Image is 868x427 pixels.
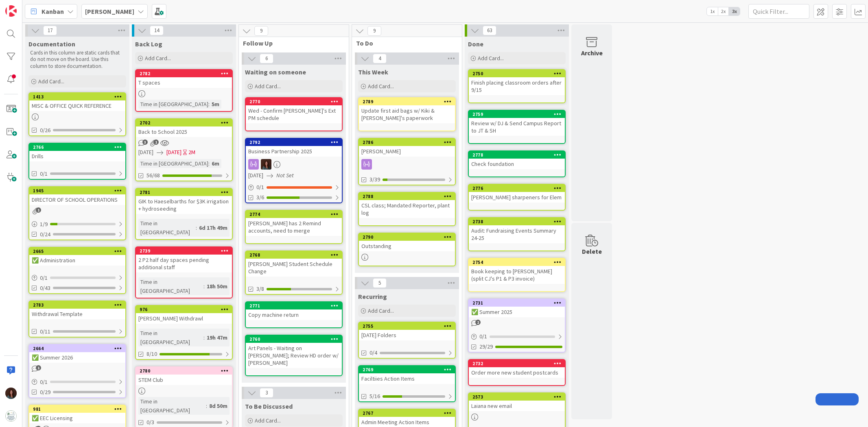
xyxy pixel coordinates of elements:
[5,410,17,422] img: avatar
[33,94,125,100] div: 1413
[33,188,125,194] div: 1945
[40,284,50,292] span: 0/43
[28,344,126,398] a: 2664✅ Summer 20260/10/29
[210,159,221,168] div: 6m
[370,392,380,401] span: 5/16
[136,306,232,313] div: 976
[469,118,565,136] div: Review w/ DJ & Send Campus Report to JT & SH
[40,170,48,178] span: 0/1
[29,100,125,111] div: MISC & OFFICE QUICK REFERENCE
[246,218,342,236] div: [PERSON_NAME] has 2 Remind accounts, need to merge
[468,298,566,353] a: 2731✅ Summer 20250/129/29
[472,71,565,76] div: 2750
[469,151,565,159] div: 2778
[359,233,455,241] div: 2790
[142,139,148,145] span: 3
[40,327,50,336] span: 0/11
[205,333,230,342] div: 19h 47m
[33,248,125,254] div: 2665
[468,40,483,48] span: Done
[246,211,342,218] div: 2774
[136,119,232,137] div: 2702Back to School 2025
[469,218,565,243] div: 2738Audit: Fundraising Events Summary 24-25
[468,359,566,386] a: 2732Order more new student postcards
[359,193,455,200] div: 2788
[246,98,342,105] div: 2770
[478,54,504,62] span: Add Card...
[359,139,455,146] div: 2786
[358,97,456,131] a: 2789Update first aid bags w/ Kiki & [PERSON_NAME]'s paperwork
[29,151,125,161] div: Drills
[136,189,232,214] div: 2781GIK to Haeselbarths for $3K irrigation + hydroseeding
[245,402,293,410] span: To Be Discussed
[135,246,233,298] a: 27392 P2 half day spaces pending additional staffTime in [GEOGRAPHIC_DATA]:18h 50m
[33,406,125,412] div: 981
[469,225,565,243] div: Audit: Fundraising Events Summary 24-25
[260,54,273,63] span: 6
[28,247,126,294] a: 2665✅ Administration0/10/43
[255,83,281,90] span: Add Card...
[29,405,125,423] div: 981✅ EEC Licensing
[29,93,125,111] div: 1413MISC & OFFICE QUICK REFERENCE
[249,303,342,309] div: 2771
[138,148,153,157] span: [DATE]
[29,248,125,255] div: 2665
[469,393,565,411] div: 2573Laiana new email
[359,410,455,417] div: 2767
[358,68,388,76] span: This Week
[146,171,160,180] span: 56/68
[29,413,125,423] div: ✅ EEC Licensing
[140,120,232,126] div: 2702
[207,401,230,410] div: 8d 50m
[248,171,263,180] span: [DATE]
[197,223,230,232] div: 6d 17h 49m
[140,307,232,312] div: 976
[367,26,381,36] span: 9
[472,152,565,158] div: 2778
[718,7,729,15] span: 2x
[136,255,232,272] div: 2 P2 half day spaces pending additional staff
[363,323,455,329] div: 2755
[29,377,125,387] div: 0/1
[138,159,208,168] div: Time in [GEOGRAPHIC_DATA]
[29,194,125,205] div: DIRECTOR OF SCHOOL OPERATIONS
[468,150,566,177] a: 2778Check foundation
[358,365,456,402] a: 2769Faciltiies Action Items5/16
[135,40,162,48] span: Back Log
[359,322,455,340] div: 2755[DATE] Folders
[475,320,481,325] span: 2
[135,69,233,112] a: 2782T spacesTime in [GEOGRAPHIC_DATA]:5m
[469,299,565,317] div: 2731✅ Summer 2025
[246,259,342,277] div: [PERSON_NAME] Student Schedule Change
[136,196,232,214] div: GIK to Haeselbarths for $3K irrigation + hydroseeding
[29,405,125,413] div: 981
[359,139,455,157] div: 2786[PERSON_NAME]
[136,306,232,324] div: 976[PERSON_NAME] Withdrawl
[136,375,232,385] div: STEM Club
[276,172,294,179] i: Not Set
[40,230,50,239] span: 0/24
[246,302,342,309] div: 2771
[358,322,456,359] a: 2755[DATE] Folders0/4
[363,410,455,416] div: 2767
[581,48,603,58] div: Archive
[359,146,455,157] div: [PERSON_NAME]
[246,146,342,157] div: Business Partnership 2025
[359,200,455,218] div: CSL class; Mandated Reporter, plant log
[469,111,565,136] div: 2759Review w/ DJ & Send Campus Report to JT & SH
[246,335,342,343] div: 2760
[472,361,565,366] div: 2732
[472,111,565,117] div: 2759
[208,100,210,109] span: :
[29,187,125,205] div: 1945DIRECTOR OF SCHOOL OPERATIONS
[138,329,203,346] div: Time in [GEOGRAPHIC_DATA]
[38,78,64,85] span: Add Card...
[245,301,343,328] a: 2771Copy machine return
[210,100,221,109] div: 5m
[469,111,565,118] div: 2759
[256,285,264,293] span: 3/8
[472,300,565,306] div: 2731
[140,368,232,374] div: 2780
[33,144,125,150] div: 2766
[254,26,268,36] span: 9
